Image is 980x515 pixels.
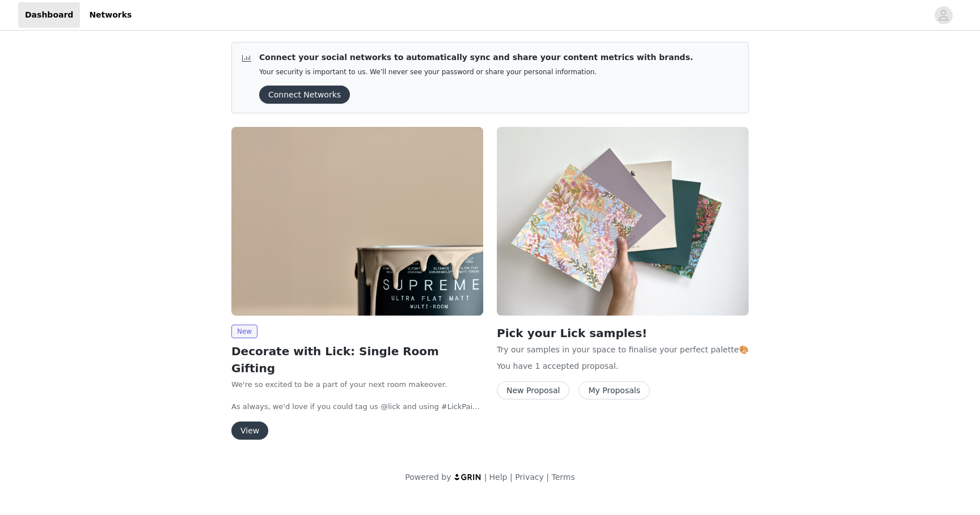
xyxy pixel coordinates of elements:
[231,379,483,390] p: We're so excited to be a part of your next room makeover.
[259,86,350,104] button: Connect Networks
[82,2,138,28] a: Networks
[231,127,483,316] img: Lick
[489,473,508,482] a: Help
[497,325,749,342] h2: Pick your Lick samples!
[231,402,480,433] span: As always, we'd love if you could tag us @lick and using #LickPaint (if you use hashtags) so we c...
[497,360,749,372] p: You have 1 accepted proposal .
[259,68,693,76] p: Your security is important to us. We’ll never see your password or share your personal information.
[405,473,451,482] span: Powered by
[551,473,575,482] a: Terms
[497,381,569,399] button: New Proposal
[231,343,483,377] h2: Decorate with Lick: Single Room Gifting
[454,473,482,480] img: logo
[497,344,749,356] p: Try our samples in your space to finalise your perfect palette🎨
[259,52,693,63] p: Connect your social networks to automatically sync and share your content metrics with brands.
[510,473,513,482] span: |
[578,381,650,399] button: My Proposals
[938,6,949,24] div: avatar
[18,2,80,28] a: Dashboard
[497,127,749,316] img: Lick
[515,473,544,482] a: Privacy
[546,473,549,482] span: |
[484,473,487,482] span: |
[231,325,257,338] span: New
[231,427,268,435] a: View
[231,422,268,440] button: View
